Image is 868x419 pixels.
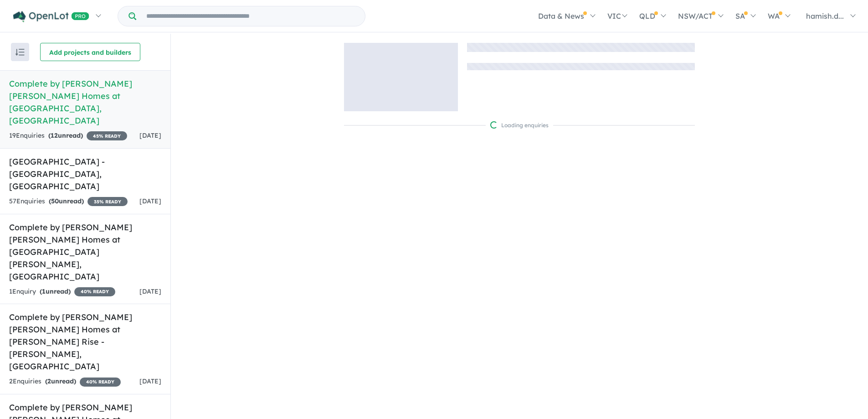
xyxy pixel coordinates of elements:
[9,376,121,387] div: 2 Enquir ies
[49,197,84,205] strong: ( unread)
[9,130,127,141] div: 19 Enquir ies
[74,287,115,296] span: 40 % READY
[87,131,127,140] span: 45 % READY
[490,121,549,130] div: Loading enquiries
[9,78,161,127] h5: Complete by [PERSON_NAME] [PERSON_NAME] Homes at [GEOGRAPHIC_DATA] , [GEOGRAPHIC_DATA]
[40,287,71,295] strong: ( unread)
[138,6,363,26] input: Try estate name, suburb, builder or developer
[80,378,121,387] span: 40 % READY
[139,131,161,140] span: [DATE]
[51,131,58,140] span: 12
[42,287,46,295] span: 1
[9,221,161,283] h5: Complete by [PERSON_NAME] [PERSON_NAME] Homes at [GEOGRAPHIC_DATA][PERSON_NAME] , [GEOGRAPHIC_DATA]
[51,197,59,205] span: 50
[40,43,140,61] button: Add projects and builders
[9,286,115,297] div: 1 Enquir y
[139,197,161,205] span: [DATE]
[48,131,83,140] strong: ( unread)
[9,196,128,207] div: 57 Enquir ies
[139,287,161,295] span: [DATE]
[13,11,89,22] img: Openlot PRO Logo White
[9,311,161,372] h5: Complete by [PERSON_NAME] [PERSON_NAME] Homes at [PERSON_NAME] Rise - [PERSON_NAME] , [GEOGRAPHIC...
[45,377,76,385] strong: ( unread)
[9,155,161,192] h5: [GEOGRAPHIC_DATA] - [GEOGRAPHIC_DATA] , [GEOGRAPHIC_DATA]
[87,197,128,206] span: 35 % READY
[47,377,51,385] span: 2
[806,11,844,21] span: hamish.d...
[139,377,161,385] span: [DATE]
[15,49,25,56] img: sort.svg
